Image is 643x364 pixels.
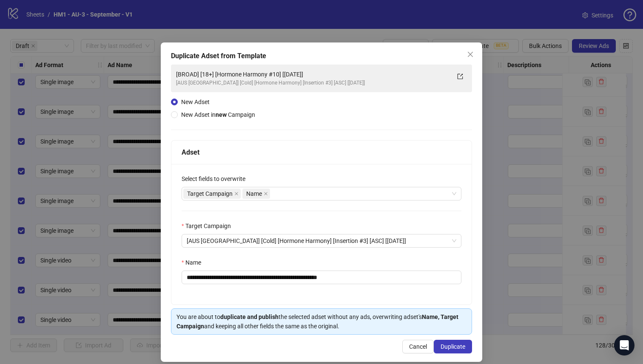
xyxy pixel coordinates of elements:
button: Cancel [402,340,434,353]
span: New Adset in Campaign [181,111,255,118]
label: Name [182,258,207,267]
span: [AUS NZ] [Cold] [Hormone Harmony] [Insertion #3] [ASC] [27 July 2025] [187,234,456,247]
span: Duplicate [441,343,465,350]
span: close [264,192,268,196]
span: Cancel [409,343,427,350]
div: [BROAD] [18+] [Hormone Harmony #10] [[DATE]] [176,70,450,79]
div: You are about to the selected adset without any ads, overwriting adset's and keeping all other fi... [176,312,467,331]
strong: new [216,111,227,118]
strong: duplicate and publish [220,313,279,320]
span: Name [242,189,270,199]
span: New Adset [181,99,210,105]
span: close [467,51,474,58]
div: Open Intercom Messenger [614,335,634,356]
strong: Name, Target Campaign [176,313,458,330]
div: [AUS [GEOGRAPHIC_DATA]] [Cold] [Hormone Harmony] [Insertion #3] [ASC] [[DATE]] [176,79,450,87]
button: Duplicate [434,340,472,353]
span: close [234,192,239,196]
div: Adset [182,147,461,158]
span: export [457,73,463,79]
span: Name [246,189,262,198]
span: Target Campaign [183,189,241,199]
span: Target Campaign [187,189,233,198]
button: Close [464,48,477,61]
input: Name [182,271,461,284]
label: Select fields to overwrite [182,174,251,183]
div: Duplicate Adset from Template [171,51,472,61]
label: Target Campaign [182,221,236,231]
